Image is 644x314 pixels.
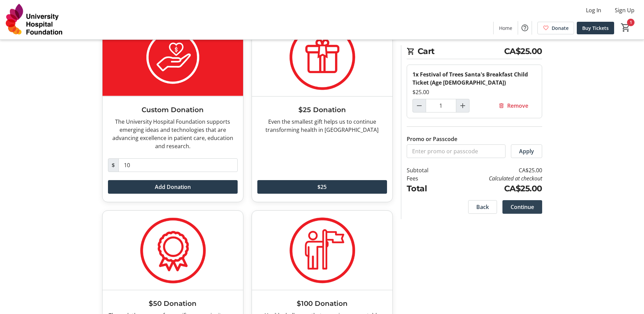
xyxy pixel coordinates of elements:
[257,298,387,309] h3: $100 Donation
[252,211,392,290] img: $100 Donation
[537,22,574,34] a: Donate
[407,182,446,195] td: Total
[412,70,536,87] div: 1x Festival of Trees Santa's Breakfast Child Ticket (Age [DEMOGRAPHIC_DATA])
[4,3,65,37] img: University Hospital Foundation's Logo
[518,21,532,35] button: Help
[468,200,497,214] button: Back
[108,158,119,172] span: $
[407,144,505,158] input: Enter promo or passcode
[407,174,446,182] td: Fees
[577,22,614,34] a: Buy Tickets
[103,211,243,290] img: $50 Donation
[446,174,542,182] td: Calculated at checkout
[446,182,542,195] td: CA$25.00
[494,22,518,34] a: Home
[552,24,569,32] span: Donate
[511,144,542,158] button: Apply
[504,45,542,57] span: CA$25.00
[317,183,327,191] span: $25
[476,203,489,211] span: Back
[609,5,640,16] button: Sign Up
[407,45,542,59] h2: Cart
[252,17,392,96] img: $25 Donation
[155,183,191,191] span: Add Donation
[581,5,607,16] button: Log In
[108,298,238,309] h3: $50 Donation
[620,21,632,34] button: Cart
[446,166,542,174] td: CA$25.00
[257,118,387,134] div: Even the smallest gift helps us to continue transforming health in [GEOGRAPHIC_DATA]
[108,105,238,115] h3: Custom Donation
[118,158,238,172] input: Donation Amount
[507,102,528,110] span: Remove
[407,166,446,174] td: Subtotal
[519,147,534,155] span: Apply
[499,24,512,32] span: Home
[108,180,238,194] button: Add Donation
[615,6,634,14] span: Sign Up
[456,99,469,112] button: Increment by one
[511,203,534,211] span: Continue
[412,88,536,96] div: $25.00
[582,24,609,32] span: Buy Tickets
[108,118,238,150] div: The University Hospital Foundation supports emerging ideas and technologies that are advancing ex...
[257,180,387,194] button: $25
[103,17,243,96] img: Custom Donation
[257,105,387,115] h3: $25 Donation
[490,99,536,112] button: Remove
[426,99,456,112] input: Festival of Trees Santa's Breakfast Child Ticket (Age 2 - 12) Quantity
[502,200,542,214] button: Continue
[407,135,457,143] label: Promo or Passcode
[413,99,426,112] button: Decrement by one
[586,6,601,14] span: Log In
